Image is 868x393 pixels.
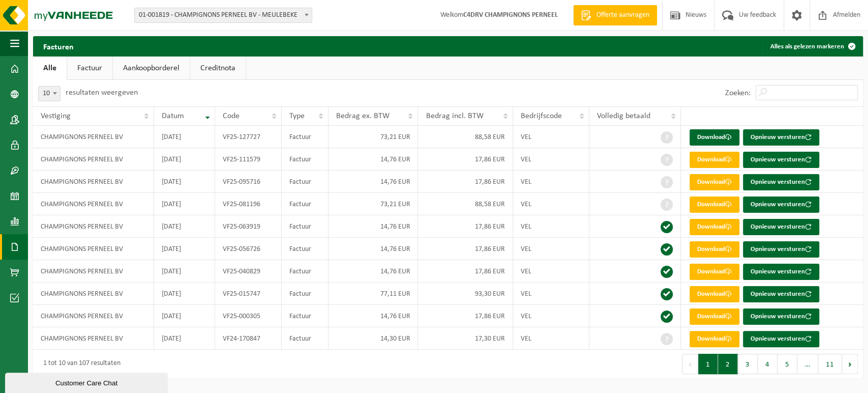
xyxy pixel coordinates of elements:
td: [DATE] [154,305,215,327]
a: Download [690,219,739,235]
td: Factuur [282,260,328,283]
td: 17,86 EUR [418,238,513,260]
a: Download [690,286,739,302]
td: 17,86 EUR [418,260,513,283]
td: [DATE] [154,238,215,260]
span: 01-001819 - CHAMPIGNONS PERNEEL BV - MEULEBEKE [135,8,312,22]
td: Factuur [282,283,328,305]
td: VEL [513,238,589,260]
td: VF25-111579 [215,148,282,171]
td: VEL [513,193,589,215]
td: 14,76 EUR [328,260,418,283]
td: 73,21 EUR [328,126,418,148]
td: [DATE] [154,260,215,283]
a: Aankoopborderel [113,57,190,80]
td: Factuur [282,171,328,193]
td: CHAMPIGNONS PERNEEL BV [33,148,154,171]
td: 14,76 EUR [328,238,418,260]
a: Alle [33,57,67,80]
span: Vestiging [41,112,71,120]
a: Creditnota [190,57,246,80]
td: VEL [513,327,589,350]
td: VF25-127727 [215,126,282,148]
td: VEL [513,260,589,283]
td: 77,11 EUR [328,283,418,305]
td: 88,58 EUR [418,193,513,215]
span: Bedrijfscode [521,112,562,120]
td: 17,30 EUR [418,327,513,350]
td: CHAMPIGNONS PERNEEL BV [33,283,154,305]
td: VF25-063919 [215,215,282,238]
td: Factuur [282,238,328,260]
button: Previous [682,354,698,374]
td: 14,76 EUR [328,305,418,327]
td: VF25-000305 [215,305,282,327]
td: CHAMPIGNONS PERNEEL BV [33,260,154,283]
a: Download [690,174,739,190]
td: 14,76 EUR [328,171,418,193]
td: 17,86 EUR [418,171,513,193]
button: Opnieuw versturen [743,174,819,190]
button: Opnieuw versturen [743,286,819,302]
div: 1 tot 10 van 107 resultaten [38,355,121,373]
td: [DATE] [154,148,215,171]
a: Download [690,308,739,325]
a: Factuur [67,57,112,80]
span: Datum [162,112,184,120]
td: [DATE] [154,283,215,305]
button: Opnieuw versturen [743,331,819,347]
span: Offerte aanvragen [594,10,652,20]
td: CHAMPIGNONS PERNEEL BV [33,327,154,350]
td: VF25-095716 [215,171,282,193]
td: 17,86 EUR [418,305,513,327]
td: VEL [513,283,589,305]
td: Factuur [282,327,328,350]
label: Zoeken: [725,89,751,97]
td: [DATE] [154,215,215,238]
td: 14,30 EUR [328,327,418,350]
span: Type [289,112,305,120]
td: CHAMPIGNONS PERNEEL BV [33,305,154,327]
td: VF25-056726 [215,238,282,260]
a: Offerte aanvragen [573,5,657,25]
td: CHAMPIGNONS PERNEEL BV [33,215,154,238]
td: CHAMPIGNONS PERNEEL BV [33,238,154,260]
button: Alles als gelezen markeren [762,36,862,57]
td: 88,58 EUR [418,126,513,148]
td: VEL [513,126,589,148]
span: Volledig betaald [597,112,650,120]
a: Download [690,152,739,168]
td: 14,76 EUR [328,215,418,238]
td: Factuur [282,148,328,171]
td: 17,86 EUR [418,148,513,171]
td: VF25-015747 [215,283,282,305]
button: Opnieuw versturen [743,152,819,168]
a: Download [690,129,739,146]
button: 4 [758,354,777,374]
td: 73,21 EUR [328,193,418,215]
a: Download [690,196,739,213]
button: Opnieuw versturen [743,129,819,146]
button: 1 [698,354,718,374]
button: 5 [777,354,797,374]
span: 01-001819 - CHAMPIGNONS PERNEEL BV - MEULEBEKE [134,8,312,23]
td: VEL [513,171,589,193]
td: VEL [513,215,589,238]
span: 10 [39,87,60,101]
td: CHAMPIGNONS PERNEEL BV [33,171,154,193]
button: Opnieuw versturen [743,241,819,258]
td: VEL [513,148,589,171]
td: [DATE] [154,327,215,350]
td: VF25-040829 [215,260,282,283]
span: 10 [38,86,61,101]
td: CHAMPIGNONS PERNEEL BV [33,193,154,215]
iframe: chat widget [5,371,170,393]
button: Opnieuw versturen [743,308,819,325]
span: Code [223,112,240,120]
h2: Facturen [33,36,84,56]
td: CHAMPIGNONS PERNEEL BV [33,126,154,148]
td: VF24-170847 [215,327,282,350]
td: 14,76 EUR [328,148,418,171]
button: Next [842,354,858,374]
